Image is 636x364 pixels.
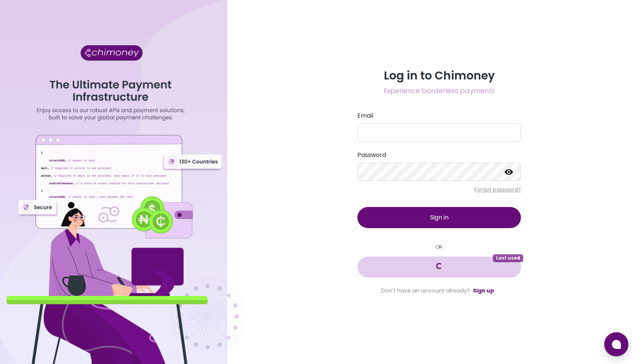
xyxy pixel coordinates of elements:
[357,151,521,160] label: Password
[473,287,494,294] a: Sign up
[493,254,523,262] span: Last used
[604,332,628,356] button: Open chat window
[357,243,521,250] small: OR
[430,213,449,222] span: Sign in
[357,111,521,120] label: Email
[381,287,470,294] span: Don't have an account already?
[357,186,521,193] p: Forgot password?
[357,257,521,278] button: Last used
[357,86,521,96] span: Experience borderless payments
[357,207,521,228] button: Sign in
[357,69,521,82] h3: Log in to Chimoney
